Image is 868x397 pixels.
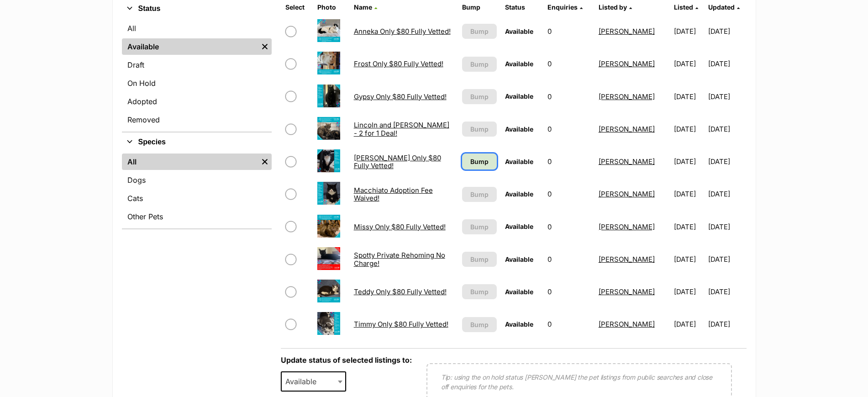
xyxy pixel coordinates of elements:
[708,113,745,145] td: [DATE]
[122,111,272,128] a: Removed
[462,252,497,267] button: Bump
[462,122,497,137] button: Bump
[354,186,433,202] a: Macchiato Adoption Fee Waived!
[462,317,497,332] button: Bump
[708,178,745,210] td: [DATE]
[354,121,449,137] a: Lincoln and [PERSON_NAME] - 2 for 1 Deal!
[354,320,448,328] a: Timmy Only $80 Fully Vetted!
[354,27,451,36] a: Anneka Only $80 Fully Vetted!
[544,178,594,210] td: 0
[470,92,489,101] span: Bump
[708,308,745,340] td: [DATE]
[282,375,326,388] span: Available
[470,287,489,296] span: Bump
[122,152,272,228] div: Species
[122,172,272,188] a: Dogs
[670,308,707,340] td: [DATE]
[122,190,272,206] a: Cats
[670,48,707,79] td: [DATE]
[505,255,533,263] span: Available
[470,190,489,199] span: Bump
[122,208,272,225] a: Other Pets
[544,81,594,112] td: 0
[599,27,655,36] a: [PERSON_NAME]
[599,92,655,101] a: [PERSON_NAME]
[670,113,707,145] td: [DATE]
[708,16,745,47] td: [DATE]
[462,219,497,234] button: Bump
[122,20,272,37] a: All
[354,92,447,101] a: Gypsy Only $80 Fully Vetted!
[354,3,377,11] a: Name
[281,371,347,392] span: Available
[505,60,533,68] span: Available
[670,81,707,112] td: [DATE]
[670,146,707,177] td: [DATE]
[505,158,533,165] span: Available
[122,75,272,91] a: On Hold
[470,26,489,36] span: Bump
[505,27,533,35] span: Available
[708,243,745,275] td: [DATE]
[544,243,594,275] td: 0
[122,18,272,132] div: Status
[544,113,594,145] td: 0
[505,92,533,100] span: Available
[354,287,447,296] a: Teddy Only $80 Fully Vetted!
[544,276,594,307] td: 0
[470,124,489,134] span: Bump
[354,3,372,11] span: Name
[354,251,445,267] a: Spotty Private Rehoming No Charge!
[505,125,533,133] span: Available
[670,243,707,275] td: [DATE]
[122,93,272,110] a: Adopted
[544,146,594,177] td: 0
[505,288,533,296] span: Available
[599,222,655,231] a: [PERSON_NAME]
[505,320,533,328] span: Available
[462,187,497,202] button: Bump
[462,284,497,299] button: Bump
[505,190,533,198] span: Available
[470,254,489,264] span: Bump
[462,154,497,169] a: Bump
[670,16,707,47] td: [DATE]
[670,178,707,210] td: [DATE]
[281,355,412,365] label: Update status of selected listings to:
[441,372,717,392] p: Tip: using the on hold status [PERSON_NAME] the pet listings from public searches and close off e...
[547,3,583,11] a: Enquiries
[462,89,497,104] button: Bump
[505,222,533,230] span: Available
[674,3,698,11] a: Listed
[599,3,627,11] span: Listed by
[354,154,441,170] a: [PERSON_NAME] Only $80 Fully Vetted!
[470,157,489,166] span: Bump
[670,211,707,243] td: [DATE]
[599,3,632,11] a: Listed by
[708,146,745,177] td: [DATE]
[122,136,272,148] button: Species
[599,190,655,198] a: [PERSON_NAME]
[258,154,272,170] a: Remove filter
[470,59,489,69] span: Bump
[547,3,578,11] span: translation missing: en.admin.listings.index.attributes.enquiries
[599,157,655,166] a: [PERSON_NAME]
[354,222,446,231] a: Missy Only $80 Fully Vetted!
[544,211,594,243] td: 0
[708,3,735,11] span: Updated
[317,52,340,74] img: Frost Only $80 Fully Vetted!
[599,125,655,133] a: [PERSON_NAME]
[470,222,489,232] span: Bump
[122,38,258,55] a: Available
[470,320,489,329] span: Bump
[354,59,443,68] a: Frost Only $80 Fully Vetted!
[317,85,340,107] img: Gypsy Only $80 Fully Vetted!
[122,154,258,170] a: All
[599,287,655,296] a: [PERSON_NAME]
[544,308,594,340] td: 0
[462,57,497,72] button: Bump
[122,3,272,15] button: Status
[599,255,655,264] a: [PERSON_NAME]
[599,320,655,328] a: [PERSON_NAME]
[708,211,745,243] td: [DATE]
